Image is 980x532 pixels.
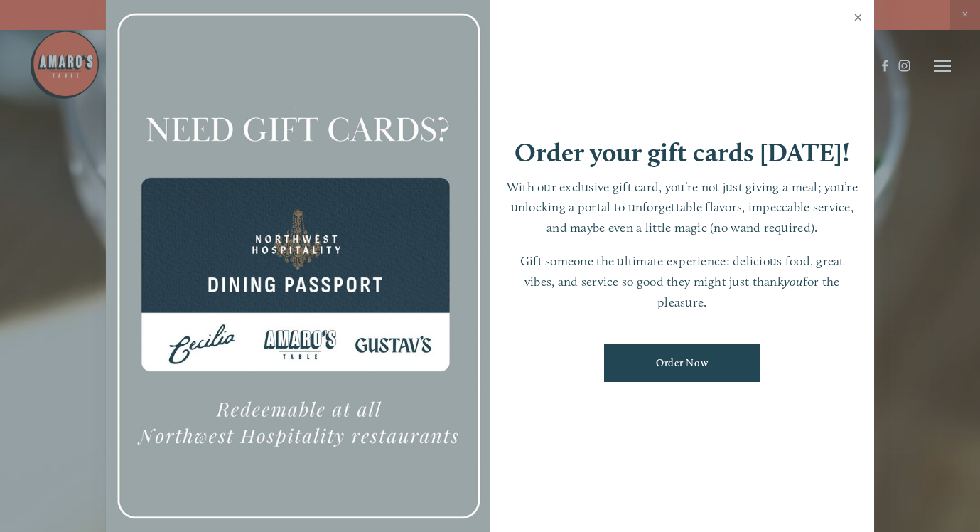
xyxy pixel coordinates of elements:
p: Gift someone the ultimate experience: delicious food, great vibes, and service so good they might... [505,251,861,312]
em: you [784,274,803,289]
p: With our exclusive gift card, you’re not just giving a meal; you’re unlocking a portal to unforge... [505,177,861,238]
a: Order Now [604,344,760,382]
h1: Order your gift cards [DATE]! [515,139,850,166]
